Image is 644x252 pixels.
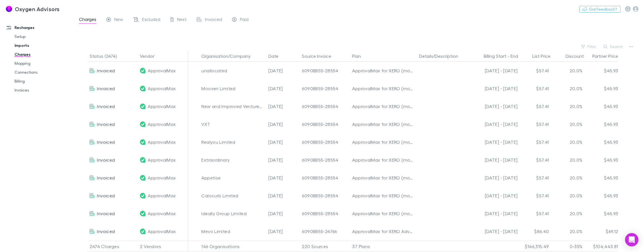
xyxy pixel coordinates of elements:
div: $57.41 [517,187,551,205]
div: Open Intercom Messenger [625,233,638,246]
div: $57.41 [517,62,551,80]
div: $45.93 [585,97,618,115]
div: ApprovalMax for XERO (monthly subscription) Tier 3 [352,97,415,115]
div: $57.41 [517,205,551,222]
span: Invoiced [97,229,115,234]
div: 20.0% [551,169,585,187]
div: 6090BB55-28554 [302,187,348,205]
div: $57.41 [517,115,551,133]
img: ApprovalMax's Logo [140,68,146,73]
button: End [511,51,518,62]
span: Invoiced [205,16,222,24]
a: Charges [9,50,77,59]
div: 6090BB55-28554 [302,80,348,97]
span: ApprovalMax [148,80,176,97]
div: 2474 Charges [87,241,138,252]
img: ApprovalMax's Logo [140,86,146,91]
div: $45.93 [585,80,618,97]
a: Connections [9,68,77,77]
div: [DATE] [266,205,300,222]
div: [DATE] [266,187,300,205]
div: ApprovalMax for XERO (monthly subscription) Tier 3 [352,133,415,151]
div: Calocurb Limited [201,187,264,205]
div: Realyou Limited [201,133,264,151]
div: 2 Vendors [138,241,188,252]
div: 6090BB55-28554 [302,151,348,169]
button: Partner Price [592,51,625,62]
img: Oxygen Advisors's Logo [6,6,13,12]
a: Imports [9,41,77,50]
div: ApprovalMax for XERO (monthly subscription) Tier 3 [352,62,415,80]
img: ApprovalMax's Logo [140,104,146,109]
div: $45.93 [585,169,618,187]
div: [DATE] [266,97,300,115]
a: Invoices [9,86,77,95]
span: Invoiced [97,211,115,216]
div: 20.0% [551,133,585,151]
div: [DATE] - [DATE] [469,97,517,115]
span: ApprovalMax [148,169,176,187]
div: [DATE] - [DATE] [469,133,517,151]
div: [DATE] - [DATE] [469,115,517,133]
span: Invoiced [97,157,115,162]
div: 6090BB55-28554 [302,205,348,222]
div: $57.41 [517,169,551,187]
button: Status (2474) [90,51,123,62]
div: [DATE] [266,151,300,169]
div: $69.12 [585,222,618,240]
div: 20.0% [551,187,585,205]
div: $45.93 [585,151,618,169]
button: Organisation/Company [201,51,257,62]
span: ApprovalMax [148,205,176,222]
div: 20.0% [551,97,585,115]
div: [DATE] - [DATE] [469,169,517,187]
button: Vendor [140,51,161,62]
span: Invoiced [97,193,115,198]
img: ApprovalMax's Logo [140,193,146,198]
div: [DATE] [266,80,300,97]
div: [DATE] - [DATE] [469,151,517,169]
div: ApprovalMax for XERO (monthly subscription) Tier 3 [352,115,415,133]
span: ApprovalMax [148,97,176,115]
div: Appetise [201,169,264,187]
img: ApprovalMax's Logo [140,121,146,127]
span: ApprovalMax [148,62,176,80]
span: Invoiced [97,175,115,180]
div: ApprovalMax for XERO (monthly subscription) Tier 3 [352,205,415,222]
div: $45.93 [585,62,618,80]
div: unallocated [201,62,264,80]
img: ApprovalMax's Logo [140,211,146,216]
div: 6090BB55-28554 [302,62,348,80]
div: ApprovalMax for XERO (monthly subscription) Tier 3 [352,80,415,97]
span: Paid [240,16,249,24]
div: $146,315.49 [517,241,551,252]
img: ApprovalMax's Logo [140,157,146,163]
div: 20.0% [551,80,585,97]
span: ApprovalMax [148,187,176,205]
button: Billing Start [484,51,506,62]
div: [DATE] - [DATE] [469,80,517,97]
span: Next [177,16,187,24]
div: [DATE] - [DATE] [469,222,517,240]
a: Mapping [9,59,77,68]
div: 6090BB55-28554 [302,97,348,115]
div: $45.93 [585,133,618,151]
span: ApprovalMax [148,133,176,151]
h3: Oxygen Advisors [15,6,60,12]
div: $45.93 [585,115,618,133]
button: Filter [578,43,600,50]
span: Invoiced [97,86,115,91]
img: ApprovalMax's Logo [140,229,146,234]
span: ApprovalMax [148,222,176,240]
span: Invoiced [97,68,115,73]
div: $57.41 [517,133,551,151]
div: $57.41 [517,80,551,97]
div: ApprovalMax for XERO (monthly subscription) Tier 3 [352,169,415,187]
div: [DATE] [266,222,300,240]
div: $57.41 [517,97,551,115]
div: ApprovalMax for XERO (monthly subscription) Tier 3 [352,151,415,169]
span: ApprovalMax [148,151,176,169]
div: ApprovalMax for XERO Advanced (monthly subscription) Tier 3 [352,222,415,240]
div: 20.0% [551,62,585,80]
div: [DATE] - [DATE] [469,187,517,205]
